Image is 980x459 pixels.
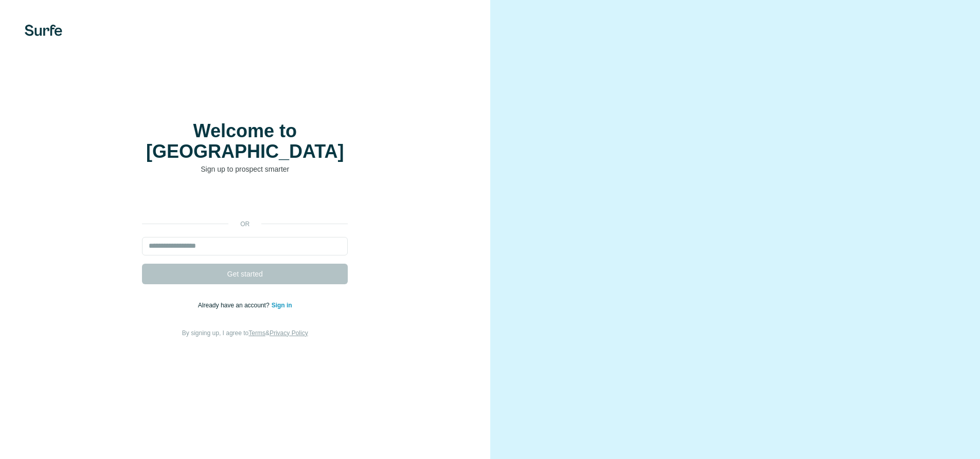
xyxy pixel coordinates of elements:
[142,121,348,162] h1: Welcome to [GEOGRAPHIC_DATA]
[228,219,261,229] p: or
[198,302,272,309] span: Already have an account?
[137,190,353,212] iframe: Sign in with Google Button
[248,329,265,337] a: Terms
[272,302,292,309] a: Sign in
[142,164,348,174] p: Sign up to prospect smarter
[270,329,308,337] a: Privacy Policy
[182,329,308,337] span: By signing up, I agree to &
[25,25,62,36] img: Surfe's logo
